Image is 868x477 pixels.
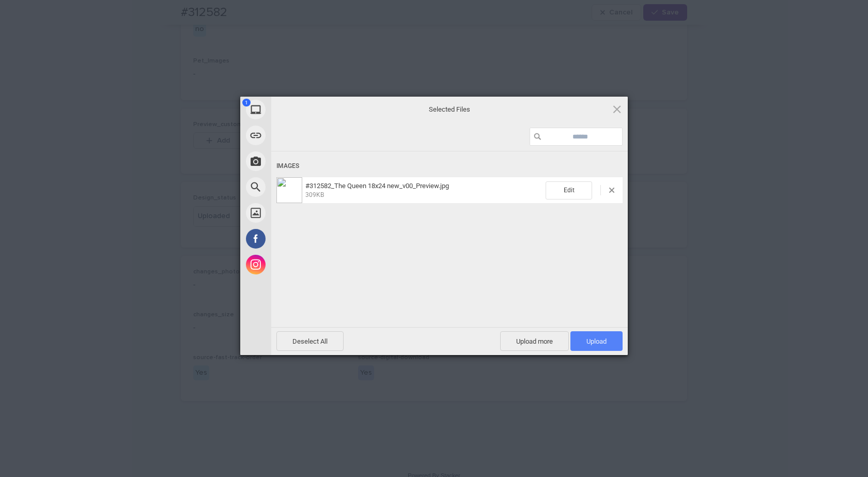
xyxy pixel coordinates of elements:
[240,122,364,148] div: Link (URL)
[346,104,553,114] span: Selected Files
[546,181,592,199] span: Edit
[305,191,324,198] span: 309KB
[500,331,569,351] span: Upload more
[611,103,623,115] span: Click here or hit ESC to close picker
[242,99,251,106] span: 1
[240,148,364,174] div: Take Photo
[240,174,364,200] div: Web Search
[240,252,364,278] div: Instagram
[240,97,364,122] div: My Device
[570,331,623,351] span: Upload
[305,182,449,190] span: #312582_The Queen 18x24 new_v00_Preview.jpg
[240,226,364,252] div: Facebook
[276,157,623,176] div: Images
[276,177,302,203] img: 58f17e7e-d562-4062-909c-55c1e5d2c062
[240,200,364,226] div: Unsplash
[276,331,344,351] span: Deselect All
[302,182,546,199] span: #312582_The Queen 18x24 new_v00_Preview.jpg
[586,337,607,345] span: Upload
